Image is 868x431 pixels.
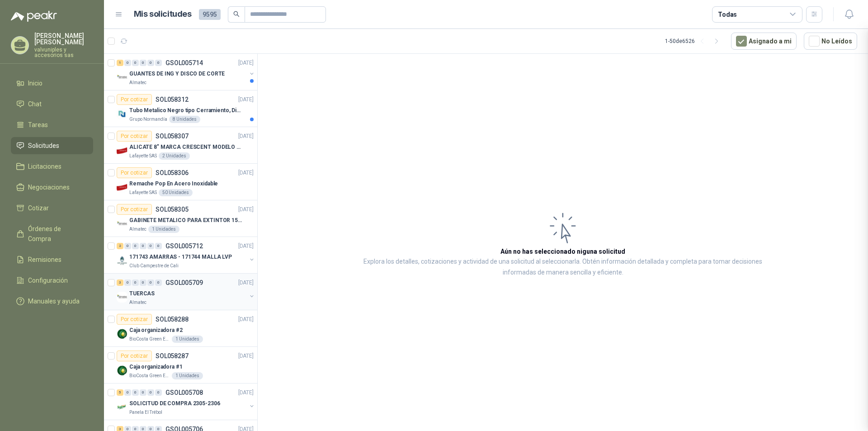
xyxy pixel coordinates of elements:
[28,182,70,192] span: Negociaciones
[11,179,93,196] a: Negociaciones
[233,11,240,17] span: search
[28,275,68,285] span: Configuración
[11,158,93,175] a: Licitaciones
[11,137,93,154] a: Solicitudes
[718,9,737,19] div: Todas
[11,293,93,310] a: Manuales y ayuda
[28,78,42,88] span: Inicio
[199,9,221,20] span: 9595
[11,116,93,133] a: Tareas
[11,11,57,22] img: Logo peakr
[11,199,93,217] a: Cotizar
[11,272,93,289] a: Configuración
[28,296,80,306] span: Manuales y ayuda
[28,120,48,130] span: Tareas
[28,203,49,213] span: Cotizar
[28,161,61,171] span: Licitaciones
[134,8,192,21] h1: Mis solicitudes
[28,224,85,244] span: Órdenes de Compra
[34,33,93,45] p: [PERSON_NAME] [PERSON_NAME]
[11,251,93,268] a: Remisiones
[34,47,93,58] p: valvuniples y accesorios sas
[28,141,59,151] span: Solicitudes
[11,75,93,92] a: Inicio
[28,99,42,109] span: Chat
[11,220,93,247] a: Órdenes de Compra
[11,95,93,113] a: Chat
[28,255,61,265] span: Remisiones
